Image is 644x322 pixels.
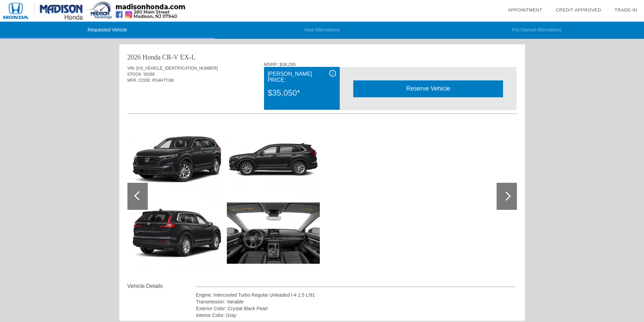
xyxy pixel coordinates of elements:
[180,52,196,62] div: EX-L
[196,305,516,312] div: Exterior Color: Crystal Black Pearl
[227,125,320,194] img: image.aspx
[196,298,516,305] div: Transmission: Variable
[127,52,178,62] div: 2026 Honda CR-V
[215,22,429,39] li: New Alternatives
[268,84,336,102] div: $35,050*
[264,62,517,67] div: MSRP: $38,295
[508,7,542,13] a: Appointment
[127,78,151,83] span: MFR. CODE:
[556,7,601,13] a: Credit Approved
[130,198,223,268] img: image.aspx
[196,292,516,298] div: Engine: Intercooled Turbo Regular Unleaded I-4 1.5 L/91
[127,72,142,77] span: STOCK:
[127,94,517,104] div: Quoted on [DATE] 11:22:57 PM
[130,125,223,194] img: image.aspx
[615,7,637,13] a: Trade-In
[353,80,503,97] div: Reserve Vehicle
[429,22,644,39] li: Pre-Owned Alternatives
[127,282,196,290] div: Vehicle Details
[143,72,154,77] span: 56266
[227,198,320,268] img: image.aspx
[332,71,333,76] span: i
[268,70,336,84] div: [PERSON_NAME] Price:
[152,78,174,83] span: RS4H7TJW
[127,66,135,71] span: VIN:
[510,184,644,322] iframe: Chat Assistance
[136,66,218,71] span: [US_VEHICLE_IDENTIFICATION_NUMBER]
[196,312,516,319] div: Interior Color: Gray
